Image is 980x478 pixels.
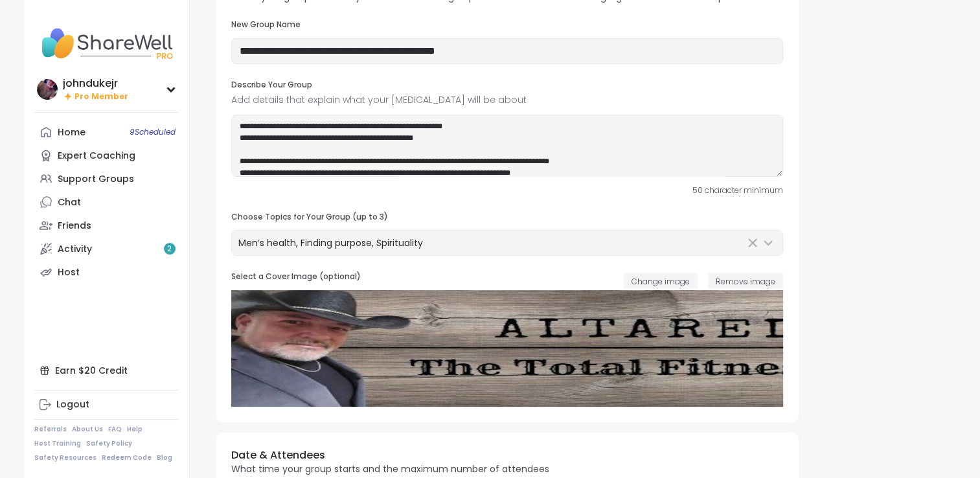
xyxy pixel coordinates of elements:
a: Host Training [34,439,81,448]
span: Men’s health, Finding purpose, Spirituality [238,236,423,249]
span: Pro Member [74,91,128,102]
a: Support Groups [34,167,179,190]
img: ShareWell Nav Logo [34,21,179,66]
div: Host [58,266,80,279]
img: johndukejr [37,79,58,100]
h3: Describe Your Group [231,80,783,91]
a: Chat [34,190,179,214]
div: Logout [56,398,89,411]
a: About Us [72,425,103,434]
div: Expert Coaching [58,150,135,163]
div: Chat [58,196,81,209]
span: Add details that explain what your [MEDICAL_DATA] will be about [231,93,783,107]
span: Remove image [716,276,775,287]
a: Safety Resources [34,453,97,462]
a: Activity2 [34,237,179,260]
a: Friends [34,214,179,237]
a: FAQ [108,425,122,434]
a: Referrals [34,425,67,434]
p: What time your group starts and the maximum number of attendees [231,463,549,476]
h3: New Group Name [231,19,783,30]
img: New Image [231,290,783,407]
a: Safety Policy [86,439,132,448]
a: Home9Scheduled [34,120,179,144]
a: Help [127,425,142,434]
div: Earn $20 Credit [34,359,179,382]
div: Support Groups [58,173,134,186]
a: Blog [157,453,172,462]
a: Host [34,260,179,284]
a: Redeem Code [102,453,152,462]
div: Home [58,126,85,139]
h3: Date & Attendees [231,448,549,462]
span: 50 character minimum [692,185,783,196]
h3: Choose Topics for Your Group (up to 3) [231,212,783,223]
a: Expert Coaching [34,144,179,167]
span: Change image [632,276,690,287]
div: johndukejr [63,76,128,91]
a: Logout [34,393,179,416]
span: 9 Scheduled [130,127,176,137]
button: Clear Selected [745,235,760,251]
span: 2 [167,244,172,255]
h3: Select a Cover Image (optional) [231,271,361,282]
div: Activity [58,243,92,256]
button: Remove image [708,273,783,289]
div: Friends [58,220,91,233]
